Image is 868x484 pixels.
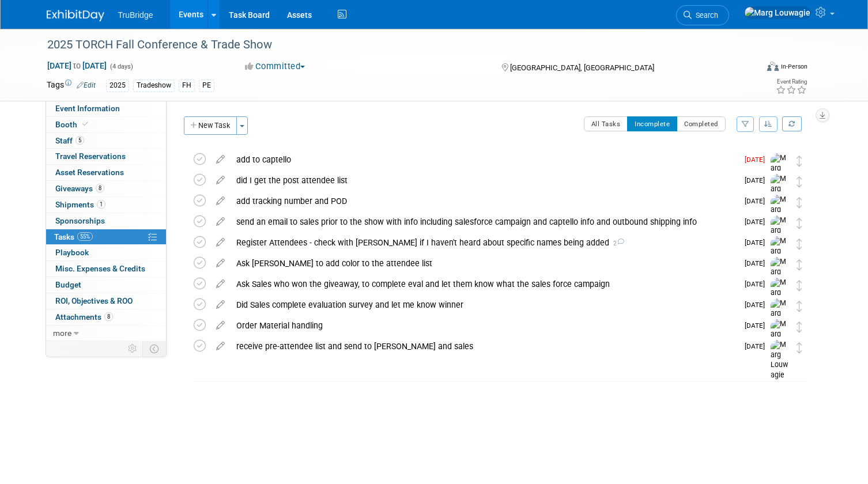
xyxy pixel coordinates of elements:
a: Travel Reservations [46,149,166,164]
div: send an email to sales prior to the show with info including salesforce campaign and captello inf... [231,212,738,232]
a: edit [210,341,231,351]
div: Ask [PERSON_NAME] to add color to the attendee list [231,254,738,273]
a: Refresh [782,116,802,131]
span: Travel Reservations [55,152,126,161]
a: edit [210,258,231,269]
img: ExhibitDay [47,10,104,21]
span: 55% [77,232,93,241]
i: Move task [797,156,802,167]
div: receive pre-attendee list and send to [PERSON_NAME] and sales [231,336,738,356]
td: Toggle Event Tabs [142,341,166,356]
img: Marg Louwagie [771,278,788,319]
span: Budget [55,280,81,289]
span: [DATE] [745,322,771,330]
button: Committed [241,60,310,73]
span: [DATE] [745,239,771,247]
button: Incomplete [627,116,677,131]
button: Completed [677,116,726,131]
img: Marg Louwagie [771,215,788,256]
div: Did Sales complete evaluation survey and let me know winner [231,295,738,315]
span: 5 [76,136,84,145]
div: 2025 TORCH Fall Conference & Trade Show [43,35,743,55]
i: Move task [797,301,802,312]
div: FH [179,80,195,92]
img: Marg Louwagie [744,6,811,19]
a: Event Information [46,101,166,116]
span: [DATE] [745,342,771,350]
a: Booth [46,117,166,133]
i: Move task [797,197,802,208]
img: Marg Louwagie [771,340,788,381]
span: Search [692,11,718,20]
span: [DATE] [745,259,771,267]
span: Playbook [55,248,89,257]
a: edit [210,237,231,248]
a: Playbook [46,245,166,260]
span: 1 [97,200,105,209]
span: TruBridge [118,10,153,20]
span: to [71,61,82,70]
a: Misc. Expenses & Credits [46,261,166,277]
a: edit [210,196,231,206]
a: edit [210,154,231,165]
img: Marg Louwagie [771,195,788,236]
img: Marg Louwagie [771,319,788,360]
div: add to captello [231,150,738,169]
a: edit [210,320,231,331]
span: [GEOGRAPHIC_DATA], [GEOGRAPHIC_DATA] [510,63,654,72]
a: Shipments1 [46,197,166,213]
span: Giveaways [55,184,104,193]
a: Staff5 [46,133,166,149]
div: PE [199,80,214,92]
i: Move task [797,342,802,353]
span: Sponsorships [55,216,105,225]
div: In-Person [780,62,807,71]
i: Move task [797,322,802,332]
a: more [46,326,166,341]
span: (4 days) [109,63,133,70]
td: Tags [47,79,96,92]
button: New Task [184,116,237,135]
a: Search [676,5,729,25]
a: Edit [77,81,96,89]
a: edit [210,300,231,310]
span: [DATE] [745,156,771,164]
span: Asset Reservations [55,168,124,177]
a: edit [210,175,231,186]
span: [DATE] [745,280,771,288]
span: more [53,328,71,338]
button: All Tasks [584,116,628,131]
span: [DATE] [745,197,771,205]
span: Shipments [55,200,105,209]
a: ROI, Objectives & ROO [46,293,166,309]
span: Tasks [54,232,93,241]
img: Marg Louwagie [771,174,788,215]
span: [DATE] [745,301,771,309]
img: Format-Inperson.png [767,62,779,71]
span: 8 [96,184,104,192]
span: Misc. Expenses & Credits [55,264,145,273]
i: Move task [797,176,802,187]
span: 2 [609,240,624,247]
a: Budget [46,277,166,293]
i: Move task [797,280,802,291]
div: Register Attendees - check with [PERSON_NAME] if I haven't heard about specific names being added [231,233,738,252]
a: Tasks55% [46,229,166,245]
a: Giveaways8 [46,181,166,196]
i: Move task [797,239,802,249]
img: Marg Louwagie [771,298,788,339]
span: 8 [104,312,113,321]
span: [DATE] [DATE] [47,60,107,71]
span: [DATE] [745,176,771,184]
div: 2025 [106,80,129,92]
span: Staff [55,136,84,145]
div: Event Rating [776,79,807,85]
a: Attachments8 [46,309,166,325]
a: edit [210,217,231,227]
i: Move task [797,218,802,229]
td: Personalize Event Tab Strip [123,341,143,356]
div: add tracking number and POD [231,191,738,211]
img: Marg Louwagie [771,153,788,194]
div: did I get the post attendee list [231,171,738,190]
i: Move task [797,259,802,270]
